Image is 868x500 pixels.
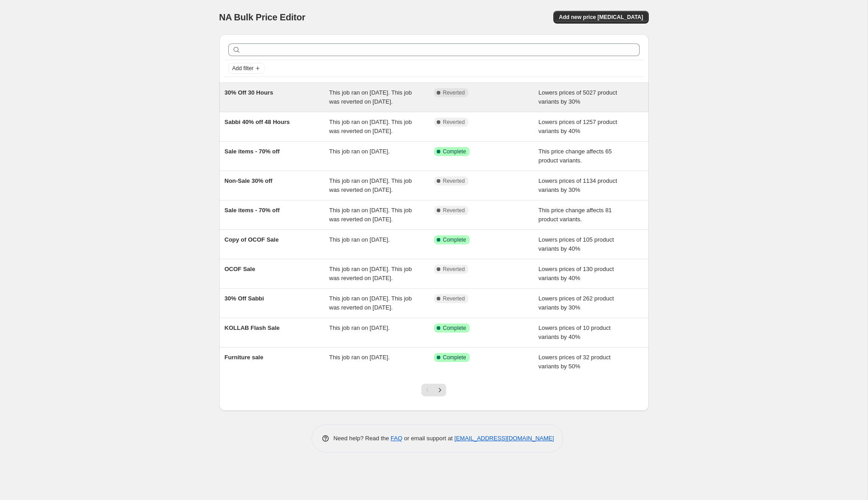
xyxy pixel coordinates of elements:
span: Complete [443,324,466,332]
span: Furniture sale [225,354,264,361]
button: Add filter [228,63,264,74]
span: Reverted [443,89,465,96]
span: Lowers prices of 262 product variants by 30% [538,295,614,311]
span: This price change affects 81 product variants. [538,207,612,223]
span: Reverted [443,119,465,126]
span: NA Bulk Price Editor [219,12,306,22]
span: This price change affects 65 product variants. [538,148,612,164]
span: Lowers prices of 10 product variants by 40% [538,324,611,340]
span: or email support at [402,435,454,442]
span: This job ran on [DATE]. This job was reverted on [DATE]. [329,295,412,311]
span: Copy of OCOF Sale [225,236,279,243]
span: Lowers prices of 130 product variants by 40% [538,266,614,281]
span: 30% Off Sabbi [225,295,264,302]
span: This job ran on [DATE]. [329,324,390,331]
a: [EMAIL_ADDRESS][DOMAIN_NAME] [454,435,554,442]
button: Next [434,384,446,396]
span: This job ran on [DATE]. This job was reverted on [DATE]. [329,207,412,223]
span: Complete [443,236,466,243]
span: 30% Off 30 Hours [225,89,274,96]
span: This job ran on [DATE]. This job was reverted on [DATE]. [329,266,412,281]
span: Reverted [443,177,465,185]
span: Sabbi 40% off 48 Hours [225,119,290,125]
span: This job ran on [DATE]. This job was reverted on [DATE]. [329,119,412,134]
span: Lowers prices of 1257 product variants by 40% [538,119,617,134]
span: Reverted [443,207,465,214]
span: Add new price [MEDICAL_DATA] [559,14,643,21]
span: Add filter [232,65,254,72]
span: Reverted [443,295,465,302]
span: Lowers prices of 105 product variants by 40% [538,236,614,252]
span: Reverted [443,266,465,273]
span: This job ran on [DATE]. This job was reverted on [DATE]. [329,89,412,105]
span: Sale items - 70% off [225,207,280,214]
span: This job ran on [DATE]. [329,354,390,361]
button: Add new price [MEDICAL_DATA] [553,11,648,24]
span: Need help? Read the [334,435,391,442]
nav: Pagination [421,384,446,396]
span: This job ran on [DATE]. This job was reverted on [DATE]. [329,177,412,193]
a: FAQ [391,435,402,442]
span: This job ran on [DATE]. [329,236,390,243]
span: Complete [443,354,466,361]
span: OCOF Sale [225,266,255,272]
span: Sale items - 70% off [225,148,280,155]
span: This job ran on [DATE]. [329,148,390,155]
span: Lowers prices of 32 product variants by 50% [538,354,611,370]
span: Lowers prices of 5027 product variants by 30% [538,89,617,105]
span: KOLLAB Flash Sale [225,324,280,331]
span: Non-Sale 30% off [225,177,273,184]
span: Lowers prices of 1134 product variants by 30% [538,177,617,193]
span: Complete [443,148,466,155]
